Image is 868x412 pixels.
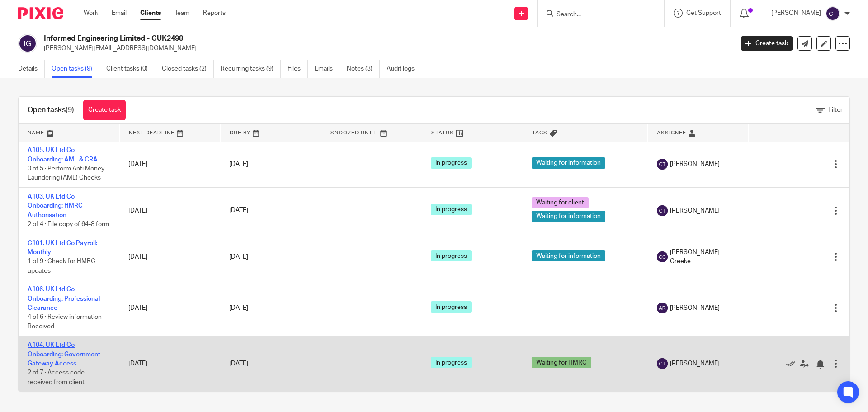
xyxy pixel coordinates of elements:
img: Pixie [18,7,63,19]
span: [PERSON_NAME] [670,160,720,169]
span: Filter [828,107,843,113]
a: Work [84,9,98,18]
span: Waiting for HMRC [532,357,591,368]
input: Search [556,11,637,19]
span: Waiting for information [532,250,605,261]
td: [DATE] [119,188,220,234]
a: Reports [203,9,226,18]
span: 4 of 6 · Review information Received [28,314,102,330]
a: A106. UK Ltd Co Onboarding: Professional Clearance [28,286,100,311]
span: In progress [431,250,472,261]
a: C101. UK Ltd Co Payroll: Monthly [28,240,97,256]
span: [PERSON_NAME] [670,303,720,313]
span: [DATE] [229,254,248,260]
a: Emails [315,60,340,78]
span: Waiting for client [532,197,589,208]
a: A104. UK Ltd Co Onboarding: Government Gateway Access [28,342,100,367]
span: (9) [66,106,74,114]
a: Details [18,60,45,78]
a: Create task [83,100,126,120]
span: 2 of 4 · File copy of 64-8 form [28,221,109,227]
p: [PERSON_NAME][EMAIL_ADDRESS][DOMAIN_NAME] [44,44,727,53]
a: Create task [741,36,793,51]
span: [DATE] [229,305,248,311]
a: Recurring tasks (9) [221,60,281,78]
span: In progress [431,357,472,368]
td: [DATE] [119,336,220,392]
a: A105. UK Ltd Co Onboarding: AML & CRA [28,147,98,162]
p: [PERSON_NAME] [771,9,821,18]
a: A103. UK Ltd Co Onboarding: HMRC Authorisation [28,194,83,218]
span: Waiting for information [532,211,605,222]
span: 2 of 7 · Access code received from client [28,370,85,386]
h2: Informed Engineering Limited - GUK2498 [44,34,590,43]
img: svg%3E [18,34,37,53]
td: [DATE] [119,280,220,336]
a: Open tasks (9) [52,60,99,78]
img: svg%3E [657,159,668,170]
span: Snoozed Until [330,130,378,135]
img: svg%3E [657,303,668,313]
td: [DATE] [119,141,220,188]
a: Clients [140,9,161,18]
td: [DATE] [119,234,220,280]
span: In progress [431,301,472,313]
span: [DATE] [229,360,248,367]
span: Status [431,130,454,135]
img: svg%3E [657,358,668,369]
span: In progress [431,204,472,215]
span: [DATE] [229,208,248,214]
span: 0 of 5 · Perform Anti Money Laundering (AML) Checks [28,166,104,181]
img: svg%3E [657,205,668,216]
h1: Open tasks [28,105,74,115]
a: Notes (3) [347,60,380,78]
a: Client tasks (0) [106,60,155,78]
a: Team [175,9,189,18]
img: svg%3E [657,251,668,262]
span: Waiting for information [532,157,605,169]
span: In progress [431,157,472,169]
span: [PERSON_NAME] Creeke [670,248,740,266]
a: Email [112,9,127,18]
a: Audit logs [387,60,421,78]
span: 1 of 9 · Check for HMRC updates [28,258,95,274]
span: [PERSON_NAME] [670,359,720,368]
a: Mark as done [786,359,800,368]
a: Closed tasks (2) [162,60,214,78]
span: Get Support [686,10,721,16]
span: Tags [532,130,547,135]
img: svg%3E [826,6,840,21]
span: [DATE] [229,161,248,167]
a: Files [288,60,308,78]
span: [PERSON_NAME] [670,206,720,215]
div: --- [532,303,639,313]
